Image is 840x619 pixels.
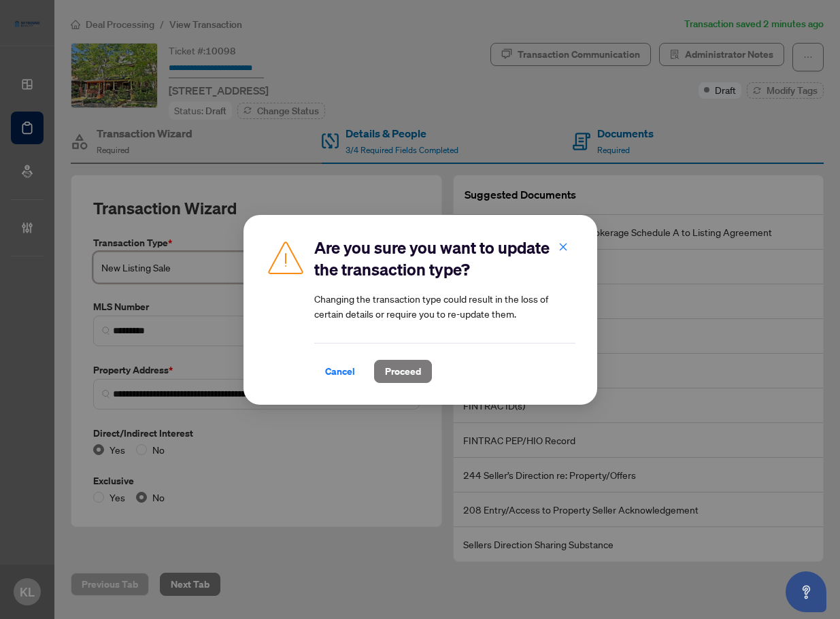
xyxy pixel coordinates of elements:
button: Cancel [314,360,366,383]
button: Proceed [374,360,432,383]
span: close [558,241,568,251]
span: Cancel [325,361,355,382]
article: Changing the transaction type could result in the loss of certain details or require you to re-up... [314,291,575,321]
img: Caution Img [265,237,306,278]
button: Open asap [786,571,826,612]
h2: Are you sure you want to update the transaction type? [314,237,575,280]
span: Proceed [385,361,421,382]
